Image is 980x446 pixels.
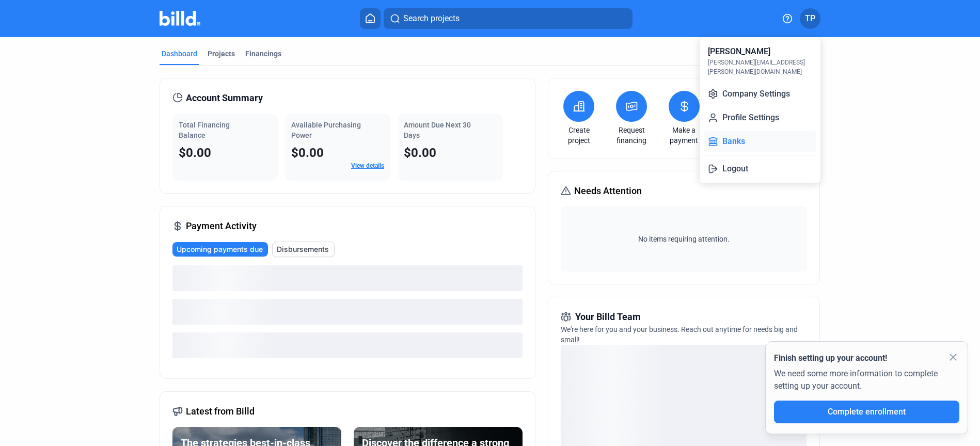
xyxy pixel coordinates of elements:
[704,131,816,152] button: Banks
[704,84,816,104] button: Company Settings
[708,58,812,76] div: [PERSON_NAME][EMAIL_ADDRESS][PERSON_NAME][DOMAIN_NAME]
[704,107,816,128] button: Profile Settings
[704,158,816,179] button: Logout
[708,45,770,58] div: [PERSON_NAME]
